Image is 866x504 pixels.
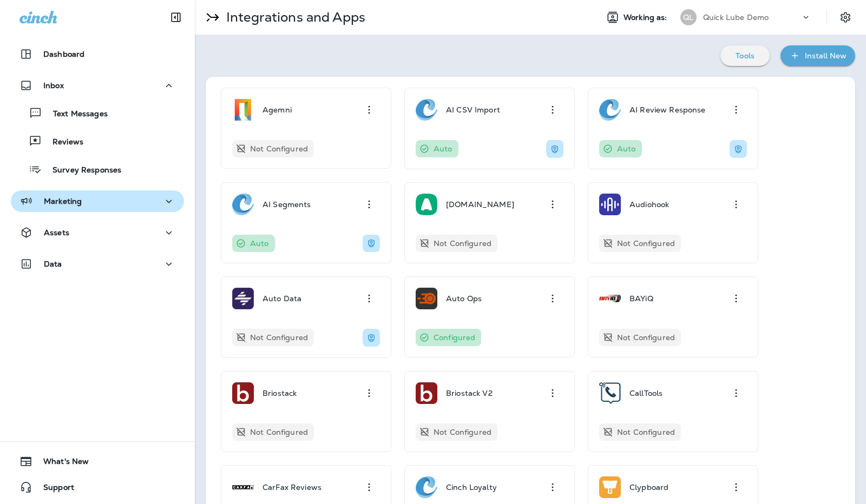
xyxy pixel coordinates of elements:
img: CarFax Reviews [232,476,254,498]
span: Working as: [624,13,670,22]
p: CallTools [629,389,662,397]
p: Audiohook [629,200,669,209]
button: Install New [780,45,855,66]
p: Configured [434,333,475,342]
p: Integrations and Apps [222,9,365,25]
img: Briostack [232,382,254,404]
div: This integration was automatically configured. It may be ready for use or may require additional ... [232,235,275,252]
p: Not Configured [250,144,308,153]
p: Not Configured [434,428,491,436]
img: Clypboard [599,476,621,498]
p: Clypboard [629,483,668,492]
button: Survey Responses [11,158,184,181]
button: Inbox [11,75,184,96]
p: AI Review Response [629,105,706,114]
div: You have not yet configured this integration. To use it, please click on it and fill out the requ... [232,423,314,441]
button: Data [11,253,184,275]
p: Not Configured [250,428,308,436]
div: You have not yet configured this integration. To use it, please click on it and fill out the requ... [599,423,681,441]
img: AI Review Response [599,99,621,121]
p: Survey Responses [42,165,121,176]
div: This integration was automatically configured. It may be ready for use or may require additional ... [599,140,642,157]
button: Reviews [11,130,184,152]
div: This integration is only shown for super users only [363,329,380,347]
p: Briostack V2 [446,389,493,397]
p: Reviews [42,137,83,148]
p: Auto Ops [446,294,482,303]
div: You have not yet configured this integration. To use it, please click on it and fill out the requ... [599,329,681,346]
p: Auto [250,239,269,248]
div: This integration is only shown for super users only [730,140,747,158]
p: Auto [434,144,452,153]
div: You have not yet configured this integration. To use it, please click on it and fill out the requ... [232,140,314,157]
div: This integration is only shown for super users only [363,235,380,253]
img: AI Segments [232,194,254,215]
p: Not Configured [250,333,308,342]
div: QL [680,9,697,25]
p: Auto Data [263,294,301,303]
span: Support [32,483,74,496]
p: Cinch Loyalty [446,483,497,492]
div: You have not yet configured this integration. To use it, please click on it and fill out the requ... [599,235,681,252]
p: Not Configured [617,428,675,436]
img: Cinch Loyalty [416,476,437,498]
p: AI Segments [263,200,311,209]
img: Briostack V2 [416,382,437,404]
button: What's New [11,450,184,472]
p: Agemni [263,105,292,114]
img: Agemni [232,99,254,121]
img: BAYiQ [599,288,621,309]
p: Quick Lube Demo [703,13,769,22]
div: You have not yet configured this integration. To use it, please click on it and fill out the requ... [416,235,497,252]
button: Text Messages [11,102,184,124]
p: Not Configured [617,239,675,248]
div: Install New [805,49,847,63]
p: Data [44,260,62,268]
div: This integration is only shown for super users only [546,140,563,158]
button: Tools [720,45,770,66]
p: Inbox [43,81,64,90]
img: Auto Ops [416,288,437,309]
div: You have not yet configured this integration. To use it, please click on it and fill out the requ... [232,329,314,346]
div: This integration was automatically configured. It may be ready for use or may require additional ... [416,140,458,157]
img: Aircall.io [416,194,437,215]
div: You have not yet configured this integration. To use it, please click on it and fill out the requ... [416,423,497,441]
p: Tools [736,51,755,60]
p: Dashboard [43,50,84,58]
span: What's New [32,457,89,470]
p: Not Configured [617,333,675,342]
p: Marketing [44,197,82,205]
p: AI CSV Import [446,105,500,114]
img: Auto Data [232,288,254,309]
p: Assets [44,228,69,237]
button: Dashboard [11,43,184,65]
button: Settings [836,8,855,27]
img: CallTools [599,382,621,404]
p: [DOMAIN_NAME] [446,200,514,209]
p: Briostack [263,389,297,397]
p: Not Configured [434,239,491,248]
button: Marketing [11,190,184,212]
img: Audiohook [599,194,621,215]
p: BAYiQ [629,294,653,303]
div: You have configured this integration [416,329,481,346]
button: Support [11,476,184,498]
p: Text Messages [42,109,108,120]
button: Collapse Sidebar [161,6,191,28]
p: CarFax Reviews [263,483,322,492]
img: AI CSV Import [416,99,437,121]
button: Assets [11,222,184,243]
p: Auto [617,144,636,153]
